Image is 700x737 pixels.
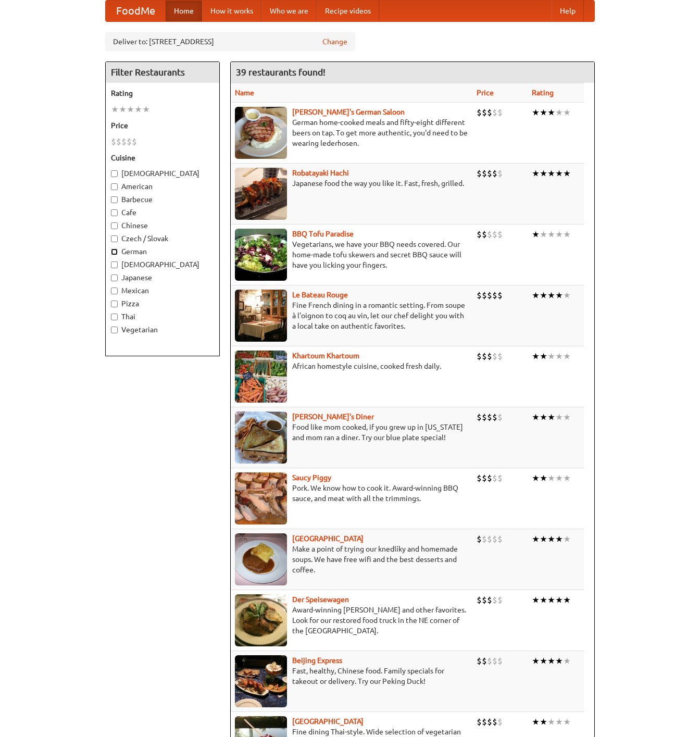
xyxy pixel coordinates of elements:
li: ★ [563,594,571,606]
li: ★ [563,411,571,423]
li: $ [127,136,132,147]
li: $ [132,136,137,147]
li: $ [497,290,503,301]
li: ★ [555,655,563,667]
li: $ [487,472,492,484]
b: [PERSON_NAME]'s German Saloon [292,108,405,116]
li: ★ [555,229,563,240]
li: $ [497,168,503,179]
label: German [111,246,214,257]
p: Fast, healthy, Chinese food. Family specials for takeout or delivery. Try our Peking Duck! [235,666,468,686]
img: tofuparadise.jpg [235,229,287,281]
li: ★ [532,351,540,362]
li: ★ [547,716,555,728]
li: $ [487,411,492,423]
li: ★ [547,107,555,118]
li: $ [482,655,487,667]
li: $ [492,411,497,423]
li: ★ [547,594,555,606]
input: [DEMOGRAPHIC_DATA] [111,261,118,268]
li: ★ [547,229,555,240]
label: Japanese [111,272,214,283]
li: $ [482,411,487,423]
li: ★ [563,229,571,240]
li: ★ [555,107,563,118]
li: ★ [540,107,547,118]
li: $ [477,229,482,240]
p: Food like mom cooked, if you grew up in [US_STATE] and mom ran a diner. Try our blue plate special! [235,422,468,443]
a: BBQ Tofu Paradise [292,230,354,238]
li: $ [492,716,497,728]
li: $ [487,533,492,545]
li: ★ [540,716,547,728]
li: $ [492,533,497,545]
a: Change [322,36,347,47]
a: Robatayaki Hachi [292,169,349,177]
label: American [111,181,214,192]
li: ★ [563,107,571,118]
li: ★ [540,655,547,667]
li: $ [487,594,492,606]
a: Price [477,89,494,97]
input: Japanese [111,274,118,281]
li: ★ [532,411,540,423]
h5: Rating [111,88,214,98]
li: ★ [563,472,571,484]
a: Saucy Piggy [292,473,331,482]
img: beijing.jpg [235,655,287,707]
li: ★ [547,351,555,362]
a: Der Speisewagen [292,595,349,604]
li: ★ [540,168,547,179]
li: ★ [111,104,119,115]
li: ★ [563,290,571,301]
li: $ [477,594,482,606]
li: $ [111,136,116,147]
li: $ [497,716,503,728]
li: ★ [563,533,571,545]
div: Deliver to: [STREET_ADDRESS] [105,32,355,51]
li: ★ [532,716,540,728]
li: ★ [563,351,571,362]
img: speisewagen.jpg [235,594,287,646]
li: $ [482,533,487,545]
li: $ [477,411,482,423]
li: ★ [540,411,547,423]
input: Chinese [111,222,118,229]
li: ★ [532,168,540,179]
li: $ [477,716,482,728]
li: $ [482,290,487,301]
li: $ [492,290,497,301]
h5: Price [111,120,214,131]
a: [PERSON_NAME]'s Diner [292,413,374,421]
li: ★ [540,351,547,362]
li: $ [487,351,492,362]
li: ★ [532,655,540,667]
label: Chinese [111,220,214,231]
img: khartoum.jpg [235,351,287,403]
a: Who we are [261,1,317,21]
img: sallys.jpg [235,411,287,464]
img: bateaurouge.jpg [235,290,287,342]
li: $ [477,472,482,484]
li: ★ [540,229,547,240]
p: Japanese food the way you like it. Fast, fresh, grilled. [235,178,468,189]
li: $ [492,107,497,118]
li: $ [492,655,497,667]
p: Pork. We know how to cook it. Award-winning BBQ sauce, and meat with all the trimmings. [235,483,468,504]
img: robatayaki.jpg [235,168,287,220]
b: [GEOGRAPHIC_DATA] [292,717,364,726]
li: $ [482,472,487,484]
li: ★ [540,290,547,301]
li: ★ [532,472,540,484]
img: czechpoint.jpg [235,533,287,585]
li: ★ [547,168,555,179]
li: $ [487,655,492,667]
li: $ [482,716,487,728]
input: Pizza [111,301,118,307]
li: $ [487,229,492,240]
li: $ [482,594,487,606]
img: saucy.jpg [235,472,287,524]
input: Vegetarian [111,327,118,333]
a: Home [166,1,202,21]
